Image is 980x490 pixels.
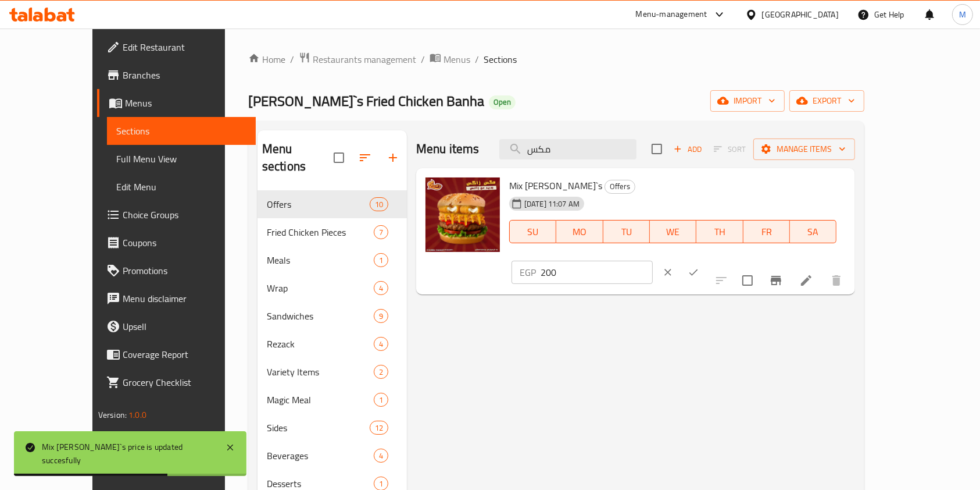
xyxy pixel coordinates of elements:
span: 9 [374,311,388,322]
span: Branches [123,68,247,82]
span: Edit Menu [116,180,247,194]
button: SA [790,220,836,243]
div: Variety Items2 [257,358,407,386]
span: 1.0.0 [128,407,146,422]
button: TU [603,220,650,243]
div: Sandwiches9 [257,302,407,330]
button: FR [743,220,790,243]
span: FR [748,223,785,240]
span: Add item [669,140,706,158]
span: Magic Meal [267,393,374,407]
div: Wrap [267,281,374,295]
div: items [370,421,388,435]
span: 12 [370,422,388,434]
button: Add section [379,144,407,172]
div: items [374,365,388,379]
span: Version: [98,407,127,422]
button: ok [681,260,706,285]
span: 2 [374,367,388,378]
a: Coupons [97,229,256,257]
span: 4 [374,283,388,294]
div: Beverages [267,449,374,463]
span: [DATE] 11:07 AM [520,198,584,210]
li: / [421,52,425,66]
span: Offers [605,180,635,193]
button: Manage items [753,139,855,160]
div: [GEOGRAPHIC_DATA] [762,8,839,21]
span: WE [654,223,692,240]
button: import [710,90,785,112]
span: 1 [374,478,388,489]
p: EGP [520,265,536,279]
span: Rezack [267,337,374,351]
span: import [720,94,775,108]
li: / [290,52,294,66]
button: TH [696,220,743,243]
div: items [374,337,388,351]
a: Full Menu View [107,145,256,173]
button: export [789,90,864,112]
img: Mix Zack`s [425,177,500,252]
a: Upsell [97,313,256,340]
span: 7 [374,227,388,238]
div: Rezack4 [257,330,407,358]
span: Choice Groups [123,208,247,222]
span: TH [701,223,738,240]
span: Variety Items [267,365,374,379]
span: Meals [267,253,374,267]
span: Menus [443,52,470,66]
a: Branches [97,61,256,89]
div: Meals1 [257,246,407,274]
div: Sides [267,421,370,435]
button: delete [822,267,850,294]
span: Grocery Checklist [123,375,247,389]
a: Choice Groups [97,201,256,229]
span: Coupons [123,236,247,250]
span: Open [489,97,516,107]
div: Mix [PERSON_NAME]`s price is updated succesfully [42,441,214,467]
nav: breadcrumb [248,52,864,67]
div: items [374,253,388,267]
div: Menu-management [636,8,707,22]
span: Select section first [706,140,753,158]
div: Magic Meal1 [257,386,407,414]
span: Select section [645,137,669,161]
span: Add [672,143,703,156]
span: 1 [374,395,388,406]
div: items [374,281,388,295]
input: search [499,139,636,159]
span: SU [514,223,552,240]
span: Sections [484,52,517,66]
span: Fried Chicken Pieces [267,225,374,239]
a: Menus [97,89,256,117]
a: Promotions [97,257,256,285]
a: Coverage Report [97,340,256,368]
span: Edit Restaurant [123,40,247,54]
span: 1 [374,255,388,266]
a: Edit menu item [799,274,813,287]
span: Sort sections [351,144,379,172]
div: Wrap4 [257,274,407,302]
button: WE [650,220,696,243]
span: 4 [374,450,388,461]
div: Open [489,95,516,109]
a: Menus [430,52,470,67]
div: Sides12 [257,414,407,442]
button: Add [669,140,706,158]
div: Offers [605,180,635,194]
a: Home [248,52,285,66]
h2: Menu items [416,140,480,158]
span: Sections [116,124,247,138]
span: TU [608,223,645,240]
button: Branch-specific-item [762,267,790,294]
span: Full Menu View [116,152,247,166]
a: Restaurants management [299,52,416,67]
span: Offers [267,197,370,211]
span: Menus [125,96,247,110]
div: Beverages4 [257,442,407,470]
span: SA [795,223,832,240]
span: Select all sections [327,145,351,170]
